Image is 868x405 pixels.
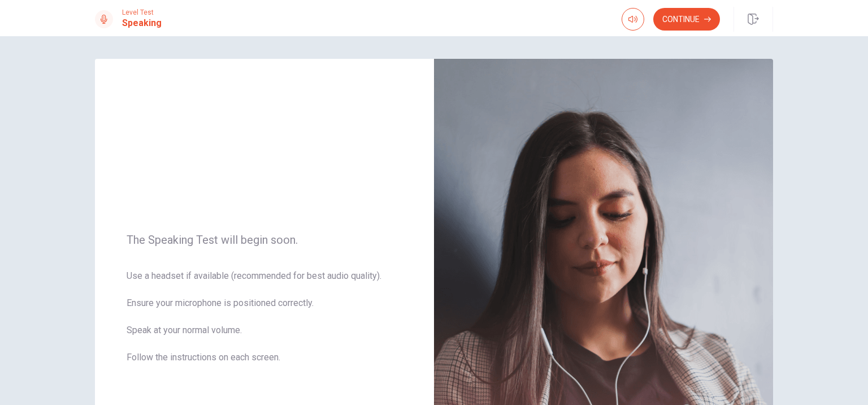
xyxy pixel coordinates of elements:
span: The Speaking Test will begin soon. [127,233,402,247]
span: Level Test [122,8,162,16]
span: Use a headset if available (recommended for best audio quality). Ensure your microphone is positi... [127,269,402,378]
h1: Speaking [122,16,162,30]
button: Continue [653,8,720,31]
